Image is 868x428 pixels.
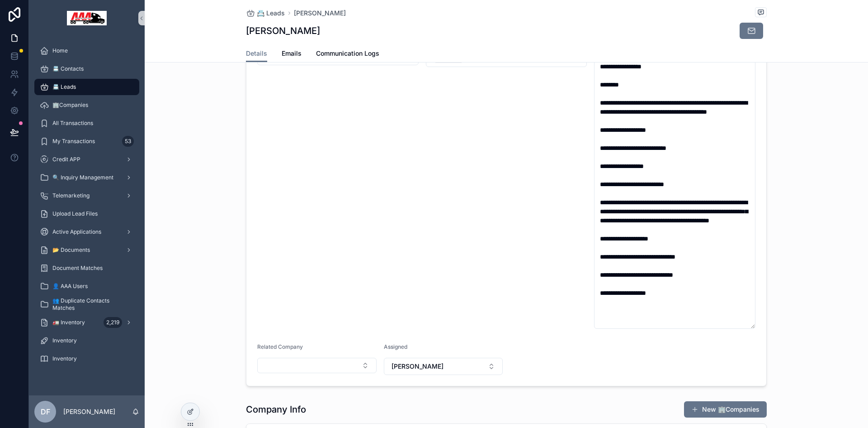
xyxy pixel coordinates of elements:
a: 👥 Duplicate Contacts Matches [34,296,139,313]
span: 👤 AAA Users [52,283,88,290]
button: Select Button [257,358,377,373]
a: Credit APP [34,151,139,168]
span: 📇 Contacts [52,65,84,72]
span: Details [246,49,267,58]
span: Communication Logs [316,49,379,58]
button: Select Button [384,358,503,375]
span: DF [41,406,50,417]
a: Home [34,43,139,59]
span: 📂 Documents [52,246,90,254]
span: [PERSON_NAME] [392,362,443,371]
span: Related Company [257,343,303,350]
span: 🔍 Inquiry Management [52,174,113,181]
span: Inventory [52,355,77,362]
a: Details [246,45,267,63]
a: 🚛 Inventory2,219 [34,314,139,331]
a: Active Applications [34,224,139,240]
a: All Transactions [34,115,139,131]
span: All Transactions [52,120,93,127]
a: Inventory [34,332,139,349]
button: New 🏢Companies [684,401,767,418]
a: My Transactions53 [34,133,139,149]
a: 📇 Leads [34,79,139,95]
div: 2,219 [104,317,122,328]
h1: [PERSON_NAME] [246,24,320,37]
span: Assigned [384,343,407,350]
span: My Transactions [52,138,95,145]
span: Emails [282,49,302,58]
span: 📇 Leads [257,9,285,18]
span: Upload Lead Files [52,210,98,217]
span: Inventory [52,337,77,344]
span: 🚛 Inventory [52,319,85,326]
span: 🏢Companies [52,101,88,109]
a: 🔍 Inquiry Management [34,169,139,186]
a: Inventory [34,351,139,367]
span: Credit APP [52,156,80,163]
a: Document Matches [34,260,139,276]
p: [PERSON_NAME] [63,407,115,416]
img: App logo [67,11,107,25]
a: Upload Lead Files [34,206,139,222]
a: 👤 AAA Users [34,278,139,294]
span: Home [52,47,68,54]
span: Document Matches [52,264,103,272]
div: 53 [122,136,134,147]
span: Active Applications [52,228,101,236]
div: scrollable content [29,36,145,379]
a: 📇 Contacts [34,61,139,77]
span: Telemarketing [52,192,90,199]
a: Telemarketing [34,188,139,204]
a: Communication Logs [316,45,379,63]
a: [PERSON_NAME] [294,9,346,18]
a: 📇 Leads [246,9,285,18]
a: 📂 Documents [34,242,139,258]
a: 🏢Companies [34,97,139,113]
a: Emails [282,45,302,63]
span: 📇 Leads [52,83,76,91]
span: 👥 Duplicate Contacts Matches [52,297,130,312]
h1: Company Info [246,403,306,416]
